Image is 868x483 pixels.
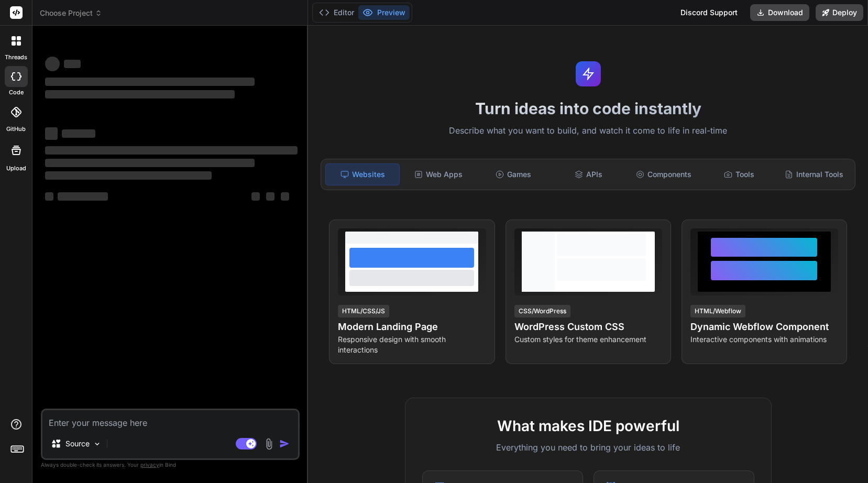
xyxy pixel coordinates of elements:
[6,125,26,134] label: GitHub
[514,334,662,345] p: Custom styles for theme enhancement
[251,192,260,201] span: ‌
[45,57,60,71] span: ‌
[9,88,24,97] label: code
[41,460,300,470] p: Always double-check its answers. Your in Bind
[477,163,550,185] div: Games
[62,129,95,138] span: ‌
[314,99,862,118] h1: Turn ideas into code instantly
[627,163,700,185] div: Components
[338,334,486,355] p: Responsive design with smooth interactions
[45,127,58,140] span: ‌
[40,8,102,18] span: Choose Project
[266,192,274,201] span: ‌
[402,163,475,185] div: Web Apps
[358,5,410,20] button: Preview
[552,163,625,185] div: APIs
[6,164,26,173] label: Upload
[45,90,235,98] span: ‌
[702,163,776,185] div: Tools
[315,5,358,20] button: Editor
[690,305,745,317] div: HTML/Webflow
[816,4,863,21] button: Deploy
[674,4,744,21] div: Discord Support
[45,192,53,201] span: ‌
[338,320,486,334] h4: Modern Landing Page
[514,320,662,334] h4: WordPress Custom CSS
[314,124,862,138] p: Describe what you want to build, and watch it come to life in real-time
[281,192,289,201] span: ‌
[690,320,838,334] h4: Dynamic Webflow Component
[45,171,212,180] span: ‌
[338,305,389,317] div: HTML/CSS/JS
[58,192,108,201] span: ‌
[93,440,102,448] img: Pick Models
[45,78,255,86] span: ‌
[140,462,159,468] span: privacy
[514,305,570,317] div: CSS/WordPress
[750,4,809,21] button: Download
[279,438,290,449] img: icon
[45,159,255,167] span: ‌
[5,53,27,62] label: threads
[325,163,400,185] div: Websites
[690,334,838,345] p: Interactive components with animations
[45,146,298,155] span: ‌
[263,438,275,450] img: attachment
[64,60,81,68] span: ‌
[65,438,90,449] p: Source
[777,163,851,185] div: Internal Tools
[422,441,754,454] p: Everything you need to bring your ideas to life
[422,415,754,437] h2: What makes IDE powerful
